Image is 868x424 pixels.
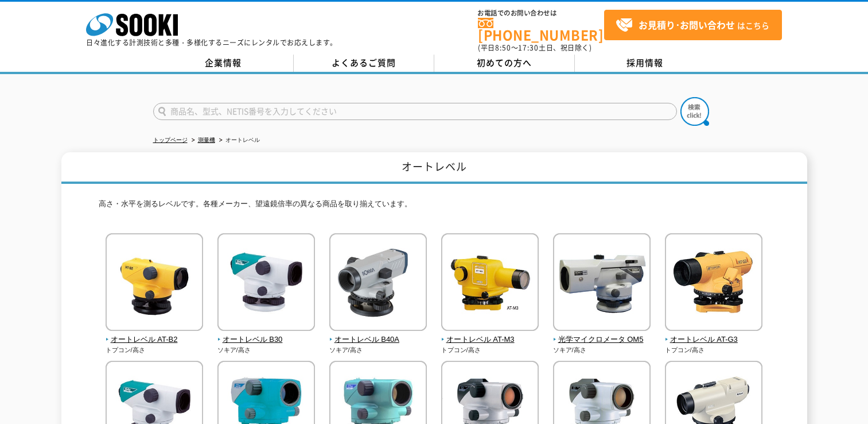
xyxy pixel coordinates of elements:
p: トプコン/高さ [106,345,204,355]
img: オートレベル AT-G3 [665,233,762,334]
span: お電話でのお問い合わせは [478,10,604,17]
a: よくあるご質問 [294,55,434,72]
p: ソキア/高さ [329,345,427,355]
p: トプコン/高さ [665,345,763,355]
p: トプコン/高さ [441,345,539,355]
img: オートレベル AT-M3 [441,233,539,334]
span: (平日 ～ 土日、祝日除く) [478,43,591,53]
h1: オートレベル [61,152,807,184]
span: オートレベル AT-G3 [665,334,763,346]
span: 初めての方へ [477,56,532,69]
span: オートレベル AT-M3 [441,334,539,346]
li: オートレベル [217,134,260,147]
span: 17:30 [518,43,539,53]
span: はこちら [616,17,769,34]
a: お見積り･お問い合わせはこちら [604,10,782,40]
img: btn_search.png [680,97,709,126]
a: オートレベル B40A [329,323,427,346]
a: オートレベル AT-G3 [665,323,763,346]
a: 企業情報 [153,55,294,72]
p: 高さ・水平を測るレベルです。各種メーカー、望遠鏡倍率の異なる商品を取り揃えています。 [99,198,770,216]
p: ソキア/高さ [553,345,651,355]
span: 光学マイクロメータ OM5 [553,334,651,346]
a: 光学マイクロメータ OM5 [553,323,651,346]
span: オートレベル B30 [217,334,316,346]
img: オートレベル B30 [217,233,315,334]
a: 初めての方へ [434,55,575,72]
a: オートレベル AT-B2 [106,323,204,346]
span: オートレベル AT-B2 [106,334,204,346]
a: 採用情報 [575,55,715,72]
a: オートレベル B30 [217,323,316,346]
img: オートレベル B40A [329,233,427,334]
img: 光学マイクロメータ OM5 [553,233,651,334]
span: 8:50 [495,43,511,53]
p: ソキア/高さ [217,345,316,355]
p: 日々進化する計測技術と多種・多様化するニーズにレンタルでお応えします。 [86,39,337,46]
a: [PHONE_NUMBER] [478,18,604,41]
a: オートレベル AT-M3 [441,323,539,346]
a: 測量機 [198,137,215,143]
input: 商品名、型式、NETIS番号を入力してください [153,103,677,120]
span: オートレベル B40A [329,334,427,346]
img: オートレベル AT-B2 [106,233,203,334]
strong: お見積り･お問い合わせ [639,18,735,32]
a: トップページ [153,137,188,143]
